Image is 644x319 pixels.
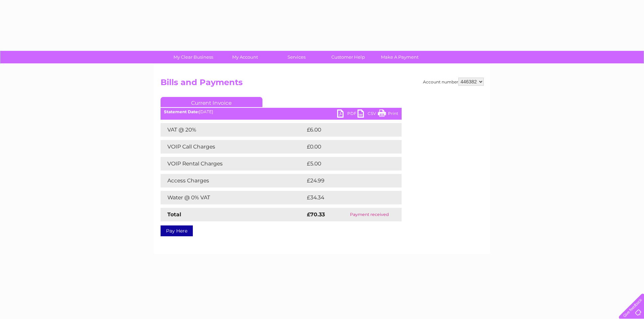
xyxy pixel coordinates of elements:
[305,191,388,204] td: £34.34
[161,225,193,236] a: Pay Here
[161,97,262,107] a: Current Invoice
[269,51,325,63] a: Services
[357,109,378,119] a: CSV
[161,78,484,91] h2: Bills and Payments
[305,123,386,137] td: £6.00
[378,109,398,119] a: Print
[217,51,273,63] a: My Account
[161,109,402,114] div: [DATE]
[165,51,221,63] a: My Clear Business
[320,51,376,63] a: Customer Help
[307,211,325,218] strong: £70.33
[305,157,386,171] td: £5.00
[305,174,388,187] td: £24.99
[164,109,199,114] b: Statement Date:
[337,208,401,221] td: Payment received
[161,123,305,137] td: VAT @ 20%
[161,157,305,171] td: VOIP Rental Charges
[423,78,484,86] div: Account number
[161,174,305,187] td: Access Charges
[161,140,305,154] td: VOIP Call Charges
[305,140,386,154] td: £0.00
[167,211,181,218] strong: Total
[372,51,428,63] a: Make A Payment
[161,191,305,204] td: Water @ 0% VAT
[337,109,357,119] a: PDF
